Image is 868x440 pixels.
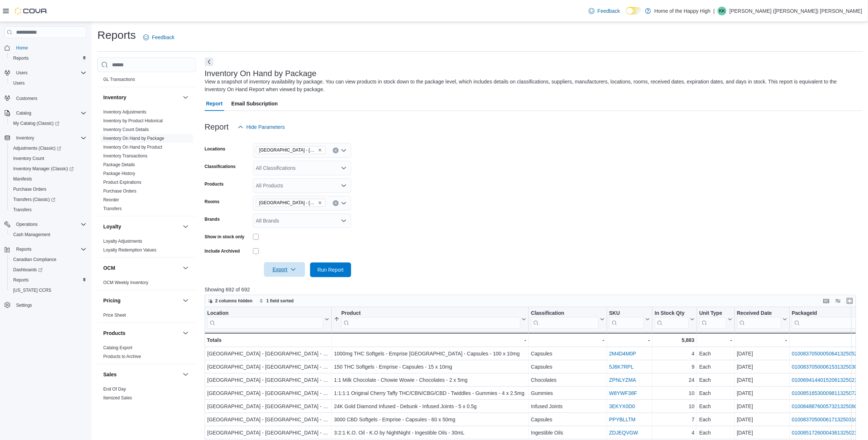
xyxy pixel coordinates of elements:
button: Loyalty [103,223,180,230]
button: OCM [181,264,190,272]
span: Reports [10,54,86,63]
div: [GEOGRAPHIC_DATA] - [GEOGRAPHIC_DATA] - Fire & Flower [207,389,329,398]
span: Report [206,96,223,111]
button: Inventory [181,93,190,102]
button: Settings [1,300,89,310]
label: Classifications [205,164,236,169]
span: Users [10,79,86,87]
label: Locations [205,146,226,152]
div: [GEOGRAPHIC_DATA] - [GEOGRAPHIC_DATA] - Fire & Flower [207,376,329,384]
span: Transfers (Classic) [10,195,86,204]
h3: Sales [103,371,117,378]
span: Feedback [597,7,620,15]
h3: Pricing [103,297,120,304]
a: Inventory Count [10,154,47,163]
h3: Inventory On Hand by Package [205,69,317,78]
span: Transfers [103,206,122,212]
span: End Of Day [103,386,126,392]
button: Reports [13,245,34,254]
div: Unit Type [699,310,726,329]
div: Product [341,310,520,329]
div: Finance [97,66,196,87]
button: Pricing [103,297,180,304]
span: Inventory Transactions [103,153,148,159]
div: 10 [655,402,694,411]
img: Cova [15,7,48,15]
div: [DATE] [737,389,787,398]
div: View a snapshot of inventory availability by package. You can view products in stock down to the ... [205,78,859,93]
button: Sales [103,371,180,378]
span: Users [13,80,25,86]
div: Products [97,343,196,364]
span: Settings [16,302,32,308]
div: Each [699,376,732,384]
span: Inventory Adjustments [103,109,146,115]
button: Inventory Count [7,153,89,164]
span: Customers [13,93,86,102]
a: Product Expirations [103,180,141,185]
div: Capsules [531,349,604,358]
div: 24K Gold Diamond Infused - Debunk - Infused Joints - 5 x 0.5g [334,402,526,411]
a: PPYBLLTM [609,417,636,422]
button: Reports [1,244,89,254]
a: Purchase Orders [10,185,49,194]
button: Export [264,262,305,277]
div: - [737,336,787,344]
span: Package Details [103,162,135,168]
a: Reports [10,276,31,284]
a: ZDJEQVGW [609,430,638,436]
button: Received Date [737,310,787,329]
div: Totals [207,336,329,344]
span: Manifests [10,175,86,183]
label: Include Archived [205,248,240,254]
button: Catalog [1,108,89,118]
span: KK [719,7,725,15]
div: Product [341,310,520,317]
a: Users [10,79,27,87]
a: Cash Management [10,230,53,239]
a: 2M4D4M0P [609,351,636,357]
div: Infused Joints [531,402,604,411]
button: Users [13,68,30,77]
a: End Of Day [103,387,126,392]
button: Keyboard shortcuts [822,297,831,305]
button: Customers [1,93,89,103]
a: Inventory On Hand by Product [103,145,162,150]
a: My Catalog (Classic) [10,119,62,128]
span: Feedback [152,34,174,41]
label: Rooms [205,199,220,205]
a: Catalog Export [103,345,132,350]
button: Inventory [103,94,180,101]
button: Remove North Battleford - Elkadri Plaza - Fire & Flower from selection in this group [318,148,322,152]
button: Cash Management [7,230,89,240]
button: Hide Parameters [235,120,288,134]
button: In Stock Qty [655,310,694,329]
a: Inventory Manager (Classic) [10,164,77,173]
label: Brands [205,216,220,222]
a: Manifests [10,175,35,183]
span: Catalog [13,109,86,118]
a: W8YWF38F [609,390,637,396]
div: 1:1:1:1 Original Cherry Taffy THC/CBN/CBG/CBD - Twiddles - Gummies - 4 x 2.5mg [334,389,526,398]
span: Inventory [16,135,34,141]
a: OCM Weekly Inventory [103,280,148,285]
div: In Stock Qty [655,310,689,317]
span: Inventory [13,134,86,142]
span: Transfers [13,207,31,213]
a: Feedback [140,30,177,45]
span: Dashboards [10,265,86,274]
span: Washington CCRS [10,286,86,295]
span: North Battleford - Elkadri Plaza - Fire & Flower - Sellable [256,199,325,207]
span: Inventory Count [13,156,44,161]
a: Dashboards [10,265,45,274]
span: Inventory by Product Historical [103,118,163,124]
a: 5J6K7RPL [609,364,634,370]
button: Open list of options [341,200,347,206]
div: Location [207,310,323,317]
a: Reports [10,54,31,63]
span: My Catalog (Classic) [13,120,59,126]
div: Loyalty [97,237,196,257]
button: OCM [103,264,180,272]
a: Transfers [103,206,122,211]
span: Export [268,262,301,277]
